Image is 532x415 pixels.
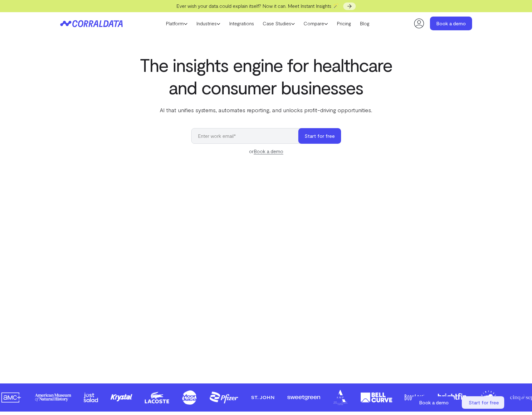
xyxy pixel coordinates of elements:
a: Compare [299,19,332,28]
a: Integrations [225,19,258,28]
span: Ever wish your data could explain itself? Now it can. Meet Instant Insights 🪄 [176,3,339,9]
span: Book a demo [419,399,449,405]
a: Book a demo [412,396,456,409]
a: Industries [192,19,225,28]
button: Start for free [298,128,341,144]
input: Enter work email* [191,128,305,144]
span: Start for free [469,399,499,405]
a: Start for free [462,396,505,409]
a: Case Studies [258,19,299,28]
p: AI that unifies systems, automates reporting, and unlocks profit-driving opportunities. [139,106,393,114]
h1: The insights engine for healthcare and consumer businesses [139,53,393,98]
a: Book a demo [254,148,283,154]
a: Pricing [332,19,355,28]
iframe: Intercom live chat [511,394,526,409]
a: Book a demo [430,17,472,30]
a: Blog [355,19,374,28]
div: or [191,147,341,155]
a: Platform [161,19,192,28]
